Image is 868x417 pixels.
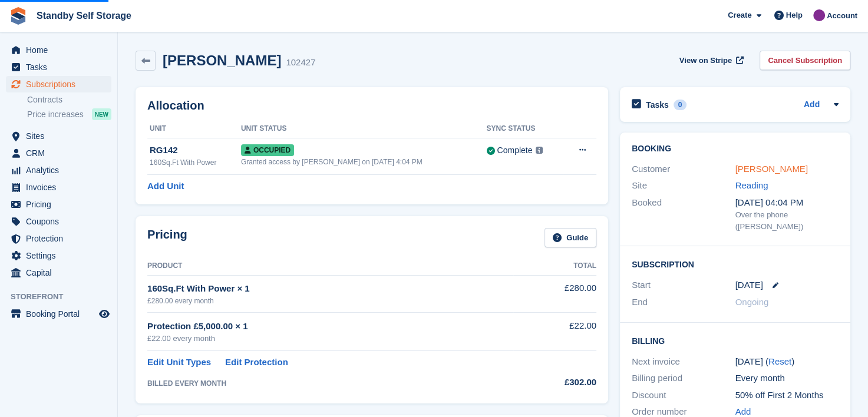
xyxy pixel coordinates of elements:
a: menu [6,247,111,264]
td: £280.00 [513,275,596,312]
div: Start [632,279,735,292]
span: Settings [26,247,97,264]
span: Subscriptions [26,76,97,92]
div: 50% off First 2 Months [735,389,839,402]
div: [DATE] ( ) [735,355,839,369]
div: Discount [632,389,735,402]
span: Home [26,42,97,58]
div: Booked [632,196,735,233]
h2: [PERSON_NAME] [163,52,281,68]
a: menu [6,179,111,196]
td: £22.00 [513,313,596,351]
div: Every month [735,372,839,385]
a: menu [6,264,111,281]
div: £280.00 every month [147,296,513,306]
div: [DATE] 04:04 PM [735,196,839,210]
a: Reading [735,180,768,190]
span: Invoices [26,179,97,196]
span: Occupied [241,144,294,156]
a: menu [6,128,111,144]
a: menu [6,76,111,92]
h2: Subscription [632,258,839,270]
img: Sue Ford [813,9,825,21]
a: Edit Protection [225,356,288,369]
a: Cancel Subscription [760,51,850,70]
img: stora-icon-8386f47178a22dfd0bd8f6a31ec36ba5ce8667c1dd55bd0f319d3a0aa187defe.svg [9,7,27,25]
div: NEW [92,108,111,120]
div: Granted access by [PERSON_NAME] on [DATE] 4:04 PM [241,157,487,167]
div: RG142 [150,144,241,157]
a: menu [6,230,111,247]
span: Pricing [26,196,97,213]
a: View on Stripe [675,51,746,70]
span: Create [728,9,751,21]
span: Analytics [26,162,97,178]
h2: Tasks [646,100,669,110]
span: Sites [26,128,97,144]
th: Sync Status [487,120,563,138]
div: Over the phone ([PERSON_NAME]) [735,209,839,232]
a: menu [6,162,111,178]
a: Add Unit [147,180,184,193]
a: Edit Unit Types [147,356,211,369]
a: Price increases NEW [27,108,111,121]
a: menu [6,145,111,161]
div: 102427 [286,56,315,69]
a: menu [6,59,111,75]
span: Coupons [26,213,97,230]
span: CRM [26,145,97,161]
span: Ongoing [735,297,769,307]
div: £302.00 [513,376,596,389]
img: icon-info-grey-7440780725fd019a000dd9b08b2336e03edf1995a4989e88bcd33f0948082b44.svg [536,147,543,154]
h2: Pricing [147,228,187,247]
span: Account [827,10,857,22]
div: Billing period [632,372,735,385]
th: Product [147,257,513,276]
a: Add [804,98,820,112]
div: End [632,296,735,309]
div: Customer [632,163,735,176]
span: Tasks [26,59,97,75]
span: Help [786,9,803,21]
div: Complete [497,144,533,157]
h2: Allocation [147,99,596,112]
span: Storefront [11,291,117,303]
th: Unit Status [241,120,487,138]
a: Guide [544,228,596,247]
h2: Billing [632,335,839,346]
a: Preview store [97,307,111,321]
time: 2025-08-19 00:00:00 UTC [735,279,763,292]
div: Protection £5,000.00 × 1 [147,320,513,333]
div: 160Sq.Ft With Power × 1 [147,282,513,296]
span: Price increases [27,109,84,120]
div: 160Sq.Ft With Power [150,157,241,168]
span: Capital [26,264,97,281]
a: menu [6,306,111,322]
div: 0 [674,100,687,110]
span: Protection [26,230,97,247]
a: Standby Self Storage [32,6,136,25]
a: menu [6,42,111,58]
a: menu [6,213,111,230]
div: Next invoice [632,355,735,369]
span: View on Stripe [679,55,732,67]
div: £22.00 every month [147,333,513,345]
th: Total [513,257,596,276]
a: Reset [768,356,791,366]
a: Contracts [27,94,111,105]
th: Unit [147,120,241,138]
span: Booking Portal [26,306,97,322]
div: Site [632,179,735,193]
div: BILLED EVERY MONTH [147,378,513,389]
h2: Booking [632,144,839,154]
a: menu [6,196,111,213]
a: [PERSON_NAME] [735,164,808,174]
